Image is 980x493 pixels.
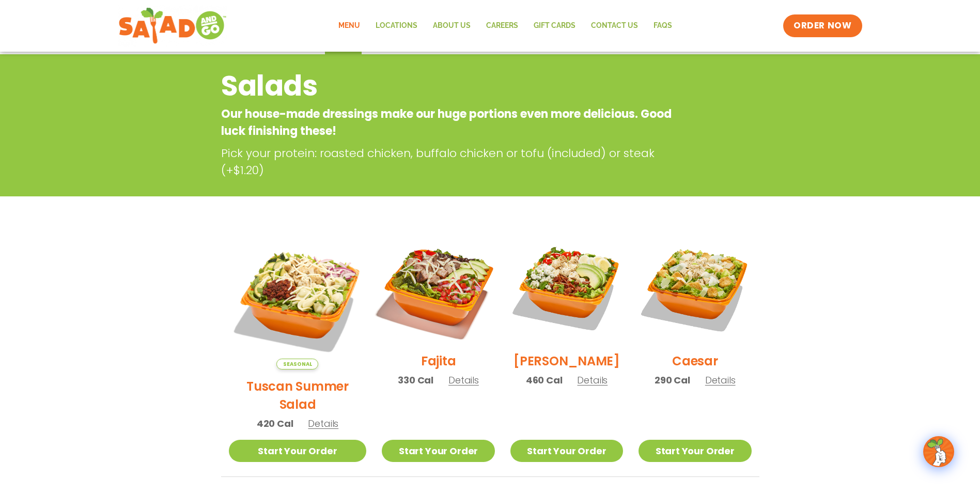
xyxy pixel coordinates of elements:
[514,352,620,370] h2: [PERSON_NAME]
[382,440,494,462] a: Start Your Order
[368,14,425,38] a: Locations
[398,373,433,387] span: 330 Cal
[577,374,608,387] span: Details
[583,14,646,38] a: Contact Us
[221,65,676,107] h2: Salads
[372,222,504,354] img: Product photo for Fajita Salad
[331,14,680,38] nav: Menu
[257,417,293,430] span: 420 Cal
[221,105,676,140] p: Our house-made dressings make our huge portions even more delicious. Good luck finishing these!
[672,352,718,370] h2: Caesar
[118,5,227,47] img: new-SAG-logo-768×292
[229,377,367,413] h2: Tuscan Summer Salad
[639,440,751,462] a: Start Your Order
[794,20,851,32] span: ORDER NOW
[229,232,367,369] img: Product photo for Tuscan Summer Salad
[331,14,368,38] a: Menu
[646,14,680,38] a: FAQs
[229,440,367,462] a: Start Your Order
[526,14,583,38] a: GIFT CARDS
[425,14,478,38] a: About Us
[276,359,318,369] span: Seasonal
[655,373,690,387] span: 290 Cal
[308,417,338,430] span: Details
[478,14,526,38] a: Careers
[783,14,862,37] a: ORDER NOW
[510,232,623,344] img: Product photo for Cobb Salad
[705,374,736,387] span: Details
[448,374,479,387] span: Details
[421,352,456,370] h2: Fajita
[510,440,623,462] a: Start Your Order
[639,232,751,344] img: Product photo for Caesar Salad
[221,145,681,179] p: Pick your protein: roasted chicken, buffalo chicken or tofu (included) or steak (+$1.20)
[924,437,953,466] img: wpChatIcon
[526,373,563,387] span: 460 Cal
